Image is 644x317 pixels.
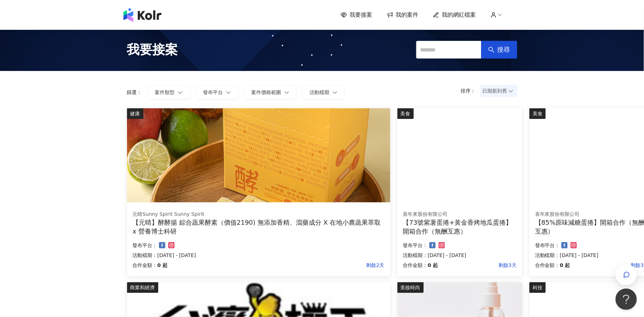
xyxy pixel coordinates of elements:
[396,11,419,19] span: 我的案件
[310,89,330,95] span: 活動檔期
[133,251,385,259] p: 活動檔期：[DATE] - [DATE]
[529,282,546,293] div: 科技
[560,261,570,269] p: 0 起
[529,108,546,119] div: 美食
[428,261,438,269] p: 0 起
[127,108,390,202] img: 酵酵揚｜綜合蔬果酵素
[403,211,517,218] div: 喜年來股份有限公司
[403,261,428,269] p: 合作金額：
[133,241,158,250] p: 發布平台：
[497,46,510,54] span: 搜尋
[403,241,428,250] p: 發布平台：
[341,11,373,19] a: 我要接案
[403,218,517,236] div: 【73號紫薯蛋捲+黃金香烤地瓜蛋捲】開箱合作（無酬互惠）
[133,261,158,269] p: 合作金額：
[535,241,560,250] p: 發布平台：
[403,251,517,259] p: 活動檔期：[DATE] - [DATE]
[481,41,517,59] button: 搜尋
[397,282,424,293] div: 美妝時尚
[350,11,373,19] span: 我要接案
[252,89,281,95] span: 案件價格範圍
[167,261,384,269] p: 剩餘2天
[127,108,143,119] div: 健康
[127,41,178,59] span: 我要接案
[616,289,637,310] iframe: Help Scout Beacon - Open
[397,108,522,202] img: 73號紫薯蛋捲+黃金香烤地瓜蛋捲
[203,89,223,95] span: 發布平台
[488,47,495,53] span: search
[302,85,345,99] button: 活動檔期
[442,11,476,19] span: 我的網紅檔案
[148,85,190,99] button: 案件類型
[244,85,297,99] button: 案件價格範圍
[127,282,158,293] div: 商業和經濟
[433,11,476,19] a: 我的網紅檔案
[196,85,238,99] button: 發布平台
[397,108,414,119] div: 美食
[123,8,161,22] img: logo
[461,88,480,94] p: 排序：
[158,261,168,269] p: 0 起
[133,218,385,236] div: 【元晴】酵酵揚 綜合蔬果酵素（價值2190) 無添加香精、瀉藥成分 X 在地小農蔬果萃取 x 營養博士科研
[483,86,515,96] span: 日期新到舊
[438,261,517,269] p: 剩餘3天
[155,89,175,95] span: 案件類型
[127,89,142,95] p: 篩選：
[535,261,560,269] p: 合作金額：
[133,211,385,218] div: 元晴Sunny Spirit Sunny Spirit
[387,11,419,19] a: 我的案件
